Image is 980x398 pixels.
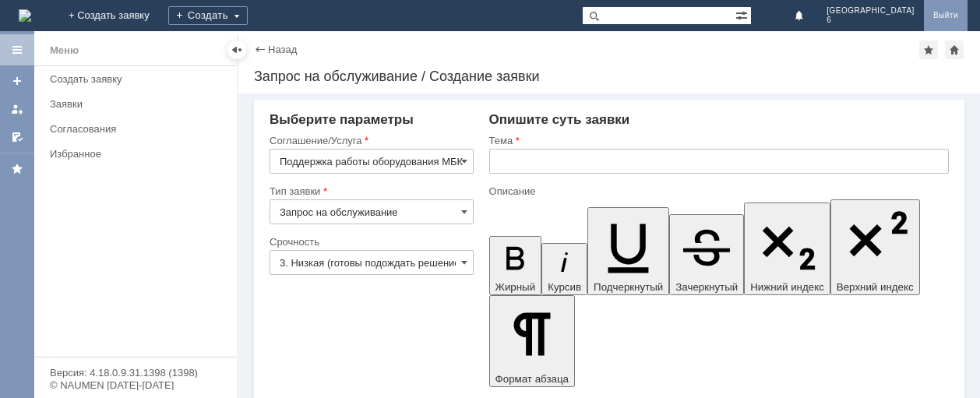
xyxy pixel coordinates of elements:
[44,67,234,91] a: Создать заявку
[827,16,915,25] span: 6
[44,117,234,141] a: Согласования
[837,281,914,293] span: Верхний индекс
[594,281,663,293] span: Подчеркнутый
[50,41,79,60] div: Меню
[5,125,30,150] a: Мои согласования
[675,281,738,293] span: Зачеркнутый
[270,112,414,127] span: Выберите параметры
[50,368,221,378] div: Версия: 4.18.0.9.31.1398 (1398)
[268,44,297,55] a: Назад
[227,41,246,59] div: Скрыть меню
[50,123,227,135] div: Согласования
[50,73,227,85] div: Создать заявку
[489,112,630,127] span: Опишите суть заявки
[168,6,248,25] div: Создать
[489,236,542,295] button: Жирный
[744,203,830,295] button: Нижний индекс
[919,41,938,59] div: Добавить в избранное
[827,6,915,16] span: [GEOGRAPHIC_DATA]
[548,281,581,293] span: Курсив
[945,41,964,59] div: Сделать домашней страницей
[19,9,31,22] img: logo
[750,281,824,293] span: Нижний индекс
[5,97,30,122] a: Мои заявки
[50,380,221,390] div: © NAUMEN [DATE]-[DATE]
[669,214,744,295] button: Зачеркнутый
[495,373,569,385] span: Формат абзаца
[587,207,669,295] button: Подчеркнутый
[19,9,31,22] a: Перейти на домашнюю страницу
[489,186,946,196] div: Описание
[489,295,575,387] button: Формат абзаца
[735,7,751,22] span: Расширенный поиск
[541,243,587,295] button: Курсив
[5,69,30,93] a: Создать заявку
[489,136,946,146] div: Тема
[270,136,471,146] div: Соглашение/Услуга
[50,98,227,110] div: Заявки
[270,186,471,196] div: Тип заявки
[254,69,964,84] div: Запрос на обслуживание / Создание заявки
[830,199,920,295] button: Верхний индекс
[270,237,471,247] div: Срочность
[44,92,234,116] a: Заявки
[50,148,210,160] div: Избранное
[495,281,536,293] span: Жирный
